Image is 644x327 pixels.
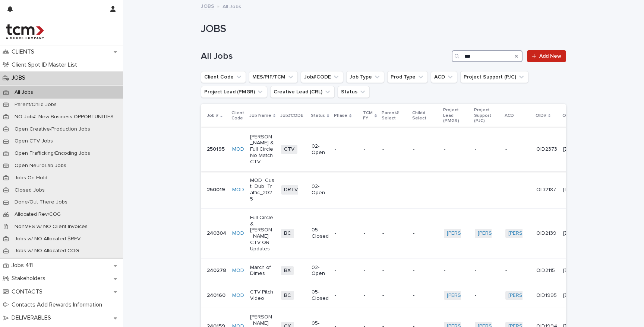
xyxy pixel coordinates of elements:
p: Client Code [231,109,245,123]
p: Job#CODE [280,112,303,120]
p: - [364,292,376,299]
p: Job Name [249,112,271,120]
p: All Jobs [9,89,39,96]
p: Open Creative/Production Jobs [9,126,96,132]
span: BC [281,229,294,238]
p: - [444,146,469,153]
p: - [475,146,500,153]
p: [DATE] [563,230,584,237]
p: - [364,146,376,153]
p: - [364,267,376,274]
p: Open NeuroLab Jobs [9,163,72,169]
p: Open Trafficking/Encoding Jobs [9,150,96,157]
p: Jobs 411 [9,262,39,269]
p: - [335,230,358,237]
p: - [475,267,500,274]
p: 05-Closed [312,227,329,240]
a: [PERSON_NAME]-TCM [508,292,562,299]
p: - [382,230,407,237]
p: Contacts Add Rewards Information [9,301,108,308]
button: Project Lead (PMGR) [201,86,267,98]
p: Jobs w/ NO Allocated COG [9,248,85,254]
p: - [335,267,358,274]
a: [PERSON_NAME]-TCM [478,230,531,237]
button: Project Support (PJC) [460,71,528,83]
p: - [475,187,500,193]
p: Parent# Select [382,109,408,123]
a: [PERSON_NAME]-TCM [447,230,500,237]
a: [PERSON_NAME]-TCM [447,292,500,299]
p: 02-Open [312,183,329,196]
p: Phase [334,112,347,120]
p: - [505,267,530,274]
p: 250019 [207,187,226,193]
p: - [335,292,358,299]
p: Parent/Child Jobs [9,102,63,108]
p: - [475,292,500,299]
p: JOBS [9,74,31,81]
p: CLIENTS [9,48,40,55]
p: - [444,187,469,193]
p: NonMES w/ NO Client Invoices [9,224,94,230]
a: MOD [232,267,244,274]
a: MOD [232,146,244,153]
button: Client Code [201,71,246,83]
p: Client Spot ID Master List [9,61,83,68]
p: Project Support (PJC) [474,106,501,125]
a: MOD [232,187,244,193]
p: TCM FY [363,109,373,123]
p: OID1995 [536,292,557,299]
p: MOD_Cust_Dub_Traffic_2025 [250,177,275,202]
p: OID2139 [536,230,557,237]
a: Add New [527,50,566,62]
p: Jobs On Hold [9,175,53,181]
div: Search [452,50,523,62]
p: CTV Pitch Video [250,289,275,302]
p: Stakeholders [9,275,51,282]
p: Full Circle & [PERSON_NAME] CTV QR Updates [250,215,275,252]
button: MES/PIF/TCM [249,71,298,83]
a: JOBS [201,1,214,10]
span: BX [281,266,294,275]
tr: 250019MOD MOD_Cust_Dub_Traffic_2025DRTV02-Open-------OID2187[DATE]- [201,171,624,208]
p: - [382,187,407,193]
p: CONTACTS [9,288,48,295]
p: - [382,146,407,153]
p: - [413,230,438,237]
h1: All Jobs [201,51,449,62]
p: - [505,146,530,153]
span: DRTV [281,185,301,195]
span: CTV [281,145,297,154]
p: OPENED [562,112,581,120]
p: All Jobs [222,2,241,10]
p: OID2187 [536,187,557,193]
p: Job # [207,112,218,120]
p: [DATE] [563,146,584,153]
p: Status [311,112,325,120]
p: - [444,267,469,274]
p: NO Job#: New Business OPPORTUNITIES [9,114,120,120]
p: - [382,292,407,299]
span: BC [281,291,294,300]
p: - [505,187,530,193]
p: - [364,187,376,193]
button: Prod Type [387,71,428,83]
button: Job#CODE [301,71,343,83]
p: - [413,187,438,193]
p: - [413,267,438,274]
p: - [413,292,438,299]
a: MOD [232,230,244,237]
span: Add New [539,54,561,59]
p: 05-Closed [312,289,329,302]
p: 250195 [207,146,226,153]
p: - [364,230,376,237]
p: Project Lead (PMGR) [443,106,470,125]
tr: 240304MOD Full Circle & [PERSON_NAME] CTV QR UpdatesBC05-Closed----[PERSON_NAME]-TCM [PERSON_NAME... [201,208,624,258]
a: MOD [232,292,244,299]
p: Done/Out There Jobs [9,199,73,205]
button: Creative Lead (CRL) [270,86,335,98]
p: - [335,146,358,153]
p: [PERSON_NAME] & Full Circle No Match CTV [250,134,275,165]
p: Child# Select [412,109,439,123]
p: - [382,267,407,274]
